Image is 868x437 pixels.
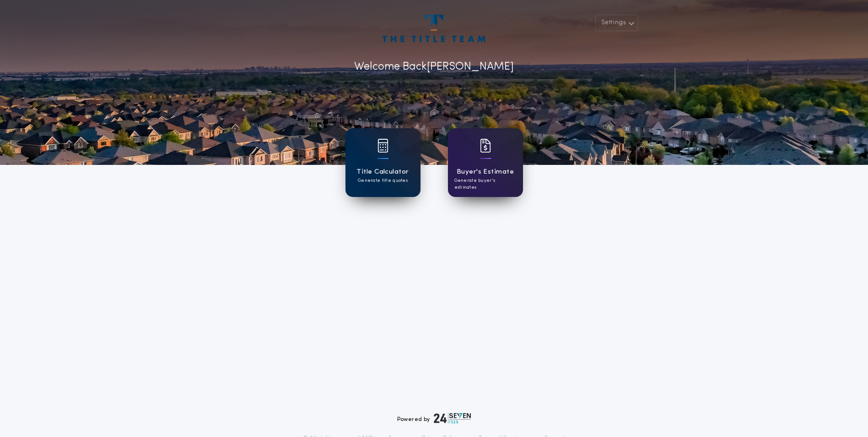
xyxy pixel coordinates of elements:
h1: Buyer's Estimate [457,167,514,177]
p: Generate buyer's estimates [454,177,517,191]
img: account-logo [383,15,485,42]
img: logo [434,413,471,424]
img: card icon [377,139,388,153]
button: Settings [595,15,638,31]
h1: Title Calculator [356,167,409,177]
div: Powered by [397,413,471,424]
img: card icon [480,139,491,153]
p: Welcome Back [PERSON_NAME] [354,59,514,75]
a: card iconBuyer's EstimateGenerate buyer's estimates [448,128,523,197]
p: Generate title quotes [358,177,408,184]
a: card iconTitle CalculatorGenerate title quotes [345,128,421,197]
